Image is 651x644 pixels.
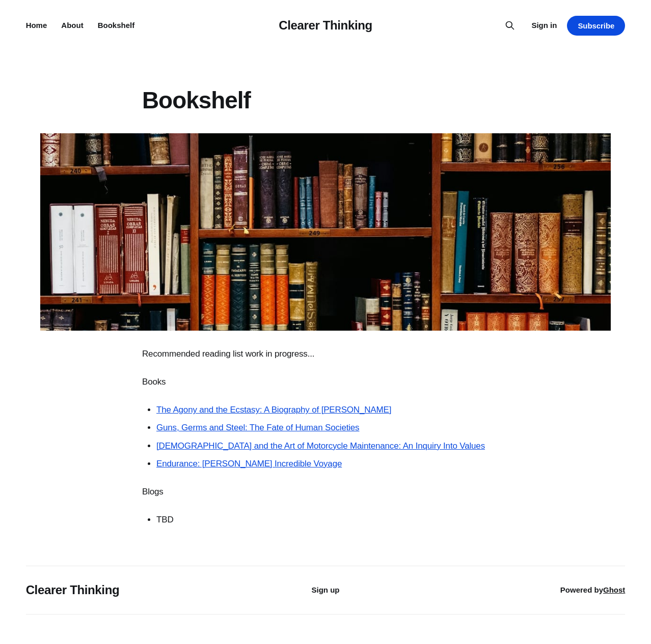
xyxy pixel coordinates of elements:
a: Subscribe [567,16,625,36]
a: About [61,21,83,30]
a: Endurance: [PERSON_NAME] Incredible Voyage [156,459,342,469]
a: The Agony and the Ecstasy: A Biography of [PERSON_NAME] [156,405,391,415]
button: Search this site [502,17,518,34]
h1: Bookshelf [142,87,509,113]
span: Clearer Thinking [26,580,295,600]
a: Guns, Germs and Steel: The Fate of Human Societies [156,423,359,432]
li: TBD [156,513,509,526]
p: Books [142,375,509,389]
p: Blogs [142,485,509,499]
img: Bookshelf [40,133,611,330]
a: Ghost [603,586,625,594]
a: Bookshelf [98,21,135,30]
a: Sign up [312,586,340,594]
a: Sign in [531,19,557,32]
a: Home [26,21,47,30]
p: Recommended reading list work in progress... [142,347,509,361]
div: Powered by [356,584,626,596]
a: Clearer Thinking [279,18,372,32]
a: [DEMOGRAPHIC_DATA] and the Art of Motorcycle Maintenance: An Inquiry Into Values [156,441,485,451]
